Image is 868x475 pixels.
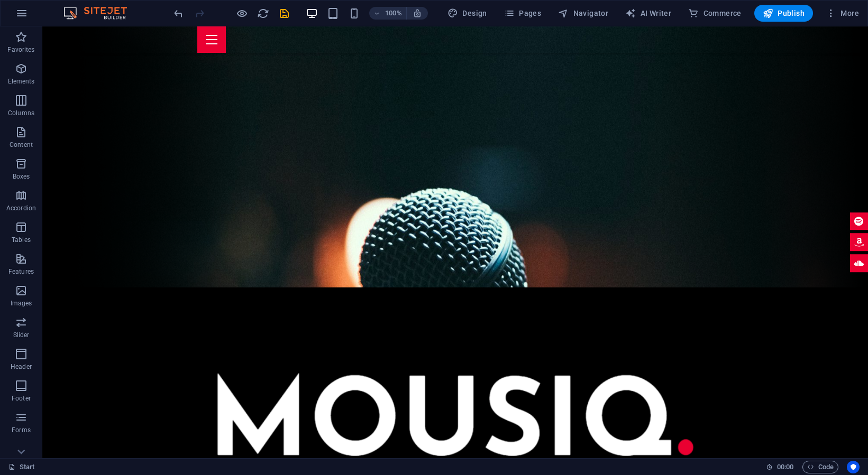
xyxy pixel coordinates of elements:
[684,5,746,22] button: Commerce
[369,7,407,20] button: 100%
[7,45,34,54] p: Favorites
[13,331,30,339] p: Slider
[625,8,671,18] span: AI Writer
[12,394,31,403] p: Footer
[257,7,269,20] i: Reload page
[13,172,30,181] p: Boxes
[413,8,422,18] i: On resize automatically adjust zoom level to fit chosen device.
[807,461,834,473] span: Code
[447,8,487,18] span: Design
[172,7,185,20] i: Undo: Cut (Ctrl+Z)
[500,5,545,22] button: Pages
[11,362,32,371] p: Header
[558,8,608,18] span: Navigator
[766,461,794,473] h6: Session time
[385,7,402,20] h6: 100%
[278,7,290,20] button: save
[754,5,813,22] button: Publish
[11,299,32,308] p: Images
[8,461,35,473] a: Click to cancel selection. Double-click to open Pages
[621,5,675,22] button: AI Writer
[784,463,786,471] span: :
[278,7,290,20] i: Save (Ctrl+S)
[821,5,863,22] button: More
[504,8,541,18] span: Pages
[6,204,36,212] p: Accordion
[61,7,140,20] img: Editor Logo
[802,461,838,473] button: Code
[443,5,491,22] button: Design
[235,7,248,20] button: Click here to leave preview mode and continue editing
[257,7,269,20] button: reload
[554,5,613,22] button: Navigator
[12,236,31,244] p: Tables
[172,7,185,20] button: undo
[8,267,34,276] p: Features
[826,8,859,18] span: More
[443,5,491,22] div: Design (Ctrl+Alt+Y)
[763,8,805,18] span: Publish
[10,141,33,149] p: Content
[688,8,742,18] span: Commerce
[8,77,35,86] p: Elements
[8,109,34,117] p: Columns
[777,461,793,473] span: 00 00
[847,461,860,473] button: Usercentrics
[12,426,31,434] p: Forms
